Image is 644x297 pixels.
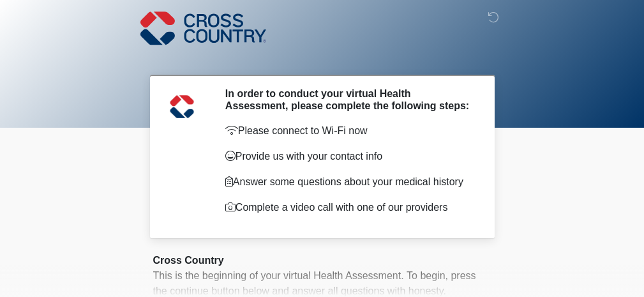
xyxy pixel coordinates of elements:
[144,46,501,70] h1: ‎ ‎ ‎
[225,174,472,190] p: Answer some questions about your medical history
[153,270,476,296] span: press the continue button below and answer all questions with honesty.
[407,270,451,281] span: To begin,
[225,149,472,164] p: Provide us with your contact info
[140,10,267,47] img: Cross Country Logo
[225,123,472,139] p: Please connect to Wi-Fi now
[153,253,491,268] div: Cross Country
[163,88,201,126] img: Agent Avatar
[153,270,404,281] span: This is the beginning of your virtual Health Assessment.
[225,88,472,112] h2: In order to conduct your virtual Health Assessment, please complete the following steps:
[225,200,472,215] p: Complete a video call with one of our providers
